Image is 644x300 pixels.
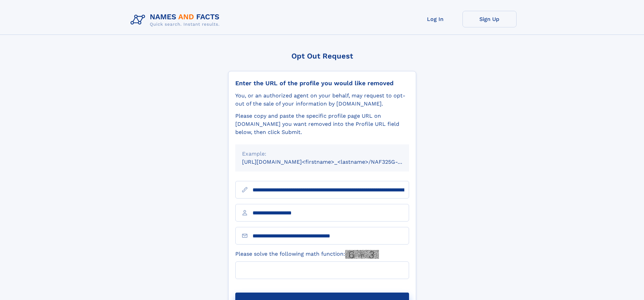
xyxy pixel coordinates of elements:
[235,79,409,87] div: Enter the URL of the profile you would like removed
[235,250,379,259] label: Please solve the following math function:
[128,11,225,29] img: Logo Names and Facts
[408,11,462,27] a: Log In
[235,112,409,136] div: Please copy and paste the specific profile page URL on [DOMAIN_NAME] you want removed into the Pr...
[235,92,409,108] div: You, or an authorized agent on your behalf, may request to opt-out of the sale of your informatio...
[462,11,517,27] a: Sign Up
[242,150,402,158] div: Example:
[242,159,422,165] small: [URL][DOMAIN_NAME]<firstname>_<lastname>/NAF325G-xxxxxxxx
[228,52,416,60] div: Opt Out Request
